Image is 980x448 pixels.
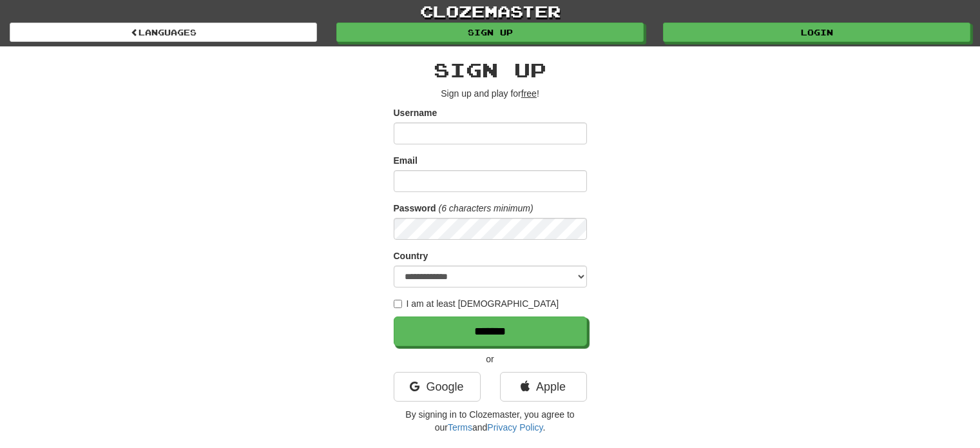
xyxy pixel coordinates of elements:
[394,87,587,100] p: Sign up and play for !
[394,202,436,215] label: Password
[394,408,587,434] p: By signing in to Clozemaster, you agree to our and .
[336,23,644,42] a: Sign up
[394,297,559,310] label: I am at least [DEMOGRAPHIC_DATA]
[394,353,587,365] p: or
[439,203,533,213] em: (6 characters minimum)
[500,372,587,402] a: Apple
[487,422,543,433] a: Privacy Policy
[394,249,428,262] label: Country
[394,300,402,308] input: I am at least [DEMOGRAPHIC_DATA]
[394,59,587,81] h2: Sign up
[521,88,537,99] u: free
[394,154,418,167] label: Email
[10,23,317,42] a: Languages
[448,422,472,433] a: Terms
[394,372,481,402] a: Google
[394,106,437,119] label: Username
[663,23,970,42] a: Login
